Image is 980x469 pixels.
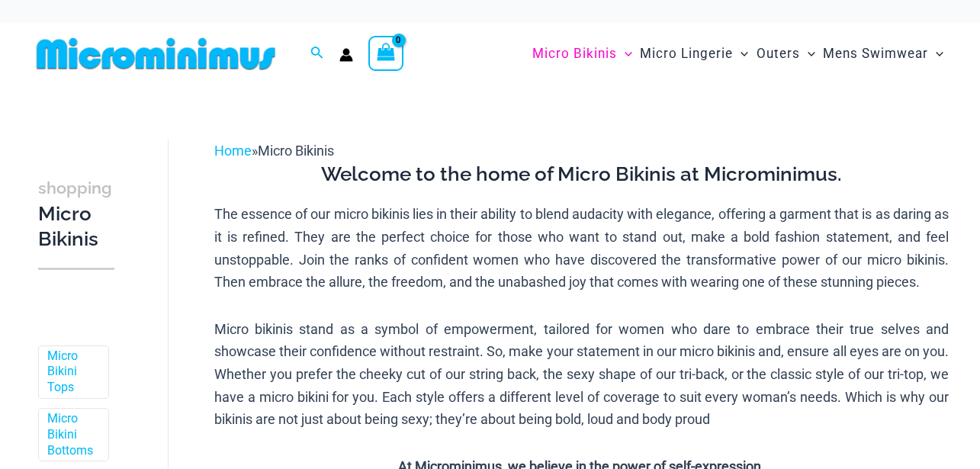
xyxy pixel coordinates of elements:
span: » [214,143,334,159]
a: Account icon link [339,48,353,62]
a: Micro Bikini Bottoms [47,411,97,458]
p: The essence of our micro bikinis lies in their ability to blend audacity with elegance, offering ... [214,203,949,294]
a: Search icon link [310,44,324,63]
span: Micro Bikinis [258,143,334,159]
p: Micro bikinis stand as a symbol of empowerment, tailored for women who dare to embrace their true... [214,318,949,432]
a: OutersMenu ToggleMenu Toggle [753,31,819,77]
span: Menu Toggle [928,34,943,73]
span: Mens Swimwear [823,34,928,73]
a: Micro LingerieMenu ToggleMenu Toggle [636,31,752,77]
a: Micro Bikini Tops [47,349,97,396]
a: Micro BikinisMenu ToggleMenu Toggle [529,31,636,77]
span: Menu Toggle [617,34,632,73]
h3: Micro Bikinis [38,175,114,252]
a: View Shopping Cart, empty [368,36,403,71]
span: Micro Lingerie [640,34,733,73]
h3: Welcome to the home of Micro Bikinis at Microminimus. [214,162,949,188]
span: Menu Toggle [800,34,815,73]
span: Micro Bikinis [532,34,617,73]
span: Menu Toggle [733,34,748,73]
span: shopping [38,178,112,198]
img: MM SHOP LOGO FLAT [31,37,281,71]
nav: Site Navigation [526,28,949,79]
span: Outers [757,34,800,73]
a: Home [214,143,252,159]
a: Mens SwimwearMenu ToggleMenu Toggle [819,31,947,77]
